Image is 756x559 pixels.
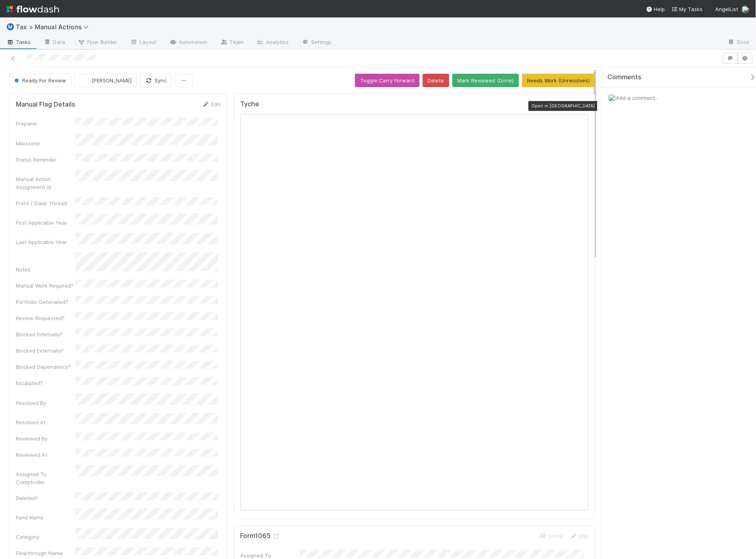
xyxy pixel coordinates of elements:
[716,6,739,12] span: AngelList
[16,470,75,486] div: Assigned To Comptroller
[16,23,93,31] span: Tax > Manual Actions
[608,73,642,81] span: Comments
[672,5,703,13] a: My Tasks
[16,120,75,128] div: Preparer
[6,2,59,16] img: logo-inverted-e16ddd16eac7371096b0.svg
[16,363,75,371] div: Blocked Dependency?
[608,94,616,102] img: avatar_55a2f090-1307-4765-93b4-f04da16234ba.png
[16,238,75,246] div: Last Applicable Year
[16,494,75,502] div: Deleted?
[16,330,75,338] div: Blocked Internally?
[241,100,260,108] h5: Tyche
[124,36,163,49] a: Layout
[646,5,665,13] div: Help
[16,347,75,355] div: Blocked Externally?
[78,38,117,46] span: Flow Builder
[37,36,71,49] a: Data
[295,36,338,49] a: Settings
[742,6,750,13] img: avatar_55a2f090-1307-4765-93b4-f04da16234ba.png
[92,77,132,84] span: [PERSON_NAME]
[16,549,75,557] div: Flowthrough Name
[16,533,75,541] div: Category
[250,36,295,49] a: Analytics
[522,74,595,87] button: Needs Work (Unresolves)
[539,533,563,540] a: Unlink
[16,418,75,426] div: Resolved At
[16,199,75,207] div: Front / Slack Thread
[16,101,75,109] h5: Manual Flag Details
[16,298,75,306] div: Portfolio Generated?
[16,314,75,322] div: Review Requested?
[16,265,75,273] div: Notes
[672,6,703,12] span: My Tasks
[452,74,519,87] button: Mark Reviewed (Done)
[616,95,659,101] span: Add a comment...
[16,379,75,387] div: Escalated?
[214,36,250,49] a: Team
[355,74,420,87] button: Toggle Carry Forward
[16,399,75,407] div: Resolved By
[74,74,137,87] button: [PERSON_NAME]
[16,514,75,522] div: Fund Name
[16,435,75,443] div: Reviewed By
[16,139,75,147] div: Milestone
[6,38,31,46] span: Tasks
[163,36,214,49] a: Automation
[16,451,75,459] div: Reviewed At
[16,175,75,191] div: Manual Action Assignment Id
[140,74,172,87] button: Sync
[71,36,124,49] a: Flow Builder
[241,532,281,540] h5: Form1065
[81,76,89,84] img: avatar_37569647-1c78-4889-accf-88c08d42a236.png
[722,36,756,49] a: Docs
[202,101,221,107] a: Edit
[16,156,75,164] div: Status Reminder
[570,533,588,540] a: Edit
[423,74,449,87] button: Delete
[16,219,75,227] div: First Applicable Year
[16,282,75,290] div: Manual Work Required?
[6,23,14,30] span: Ⓜ️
